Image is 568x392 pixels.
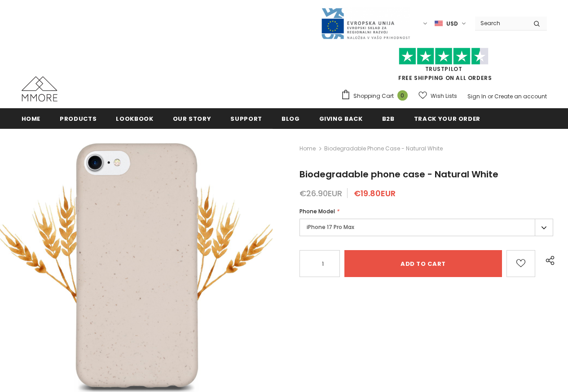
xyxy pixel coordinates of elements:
a: Create an account [494,92,547,100]
span: Lookbook [116,115,153,123]
span: €26.90EUR [299,188,342,199]
label: iPhone 17 Pro Max [299,219,553,236]
a: Shopping Cart 0 [341,89,412,103]
a: Lookbook [116,108,153,128]
span: Home [22,115,41,123]
input: Add to cart [344,250,502,277]
a: B2B [382,108,395,128]
span: €19.80EUR [354,188,396,199]
a: Wish Lists [418,88,457,104]
a: Products [60,108,97,128]
span: FREE SHIPPING ON ALL ORDERS [341,52,547,82]
a: support [230,108,262,128]
a: Giving back [319,108,363,128]
span: 0 [397,90,408,101]
a: Blog [282,108,300,128]
span: Biodegradable phone case - Natural White [324,143,443,154]
a: Home [22,108,41,128]
img: Trust Pilot Stars [399,48,489,65]
span: B2B [382,115,395,123]
a: Sign In [467,92,486,100]
span: USD [446,19,458,28]
img: MMORE Cases [22,76,57,101]
span: support [230,115,262,123]
a: Home [299,143,316,154]
span: Shopping Cart [353,92,394,101]
a: Track your order [414,108,480,128]
span: Blog [282,115,300,123]
span: or [488,92,493,100]
span: Biodegradable phone case - Natural White [299,168,498,181]
span: Our Story [173,115,211,123]
span: Track your order [414,115,480,123]
span: Giving back [319,115,363,123]
img: USD [435,20,443,27]
input: Search Site [475,17,527,30]
a: Javni Razpis [321,19,410,27]
span: Products [60,115,97,123]
span: Wish Lists [431,92,457,101]
a: Trustpilot [425,65,462,73]
span: Phone Model [299,207,335,215]
img: Javni Razpis [321,7,410,40]
a: Our Story [173,108,211,128]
